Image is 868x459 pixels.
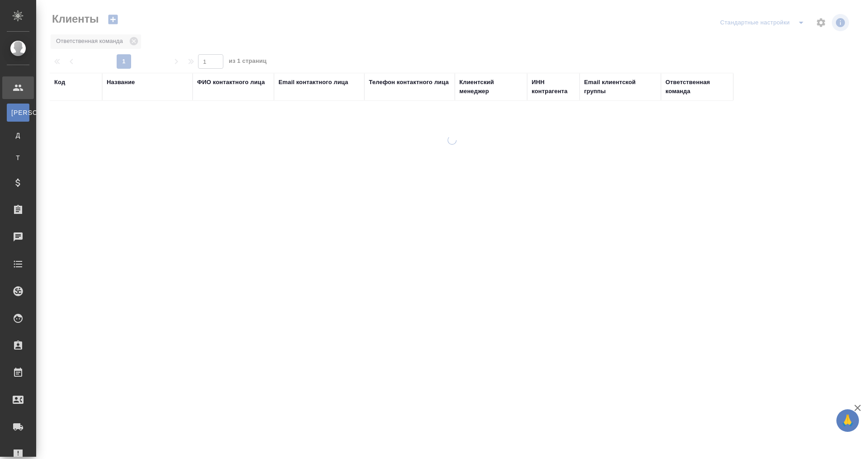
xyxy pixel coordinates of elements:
[197,78,265,87] div: ФИО контактного лица
[7,149,29,167] a: Т
[11,131,25,140] span: Д
[459,78,523,96] div: Клиентский менеджер
[665,78,729,96] div: Ответственная команда
[7,126,29,144] a: Д
[11,153,25,162] span: Т
[840,411,855,430] span: 🙏
[278,78,348,87] div: Email контактного лица
[7,104,29,122] a: [PERSON_NAME]
[54,78,65,87] div: Код
[11,108,25,117] span: [PERSON_NAME]
[836,409,859,432] button: 🙏
[369,78,449,87] div: Телефон контактного лица
[584,78,656,96] div: Email клиентской группы
[532,78,575,96] div: ИНН контрагента
[107,78,135,87] div: Название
